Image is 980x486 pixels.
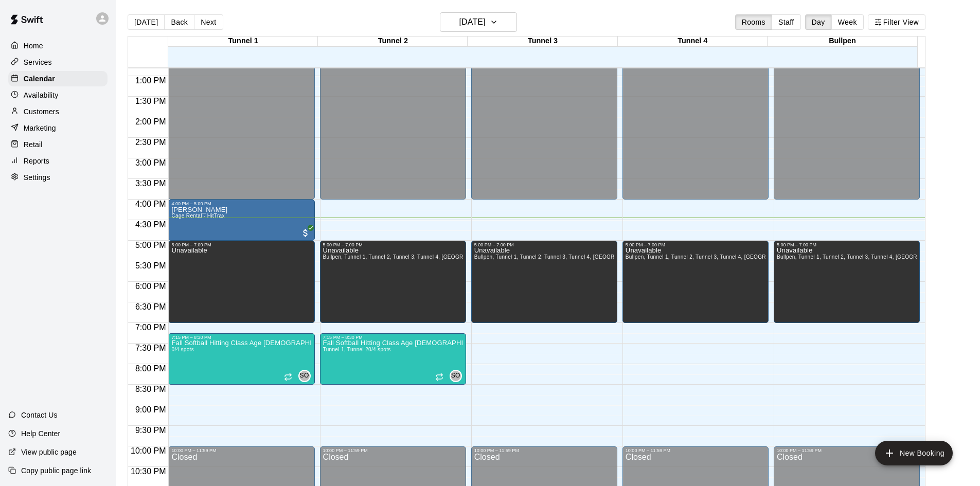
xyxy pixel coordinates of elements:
span: 7:00 PM [133,323,169,332]
p: Availability [24,90,59,100]
button: Filter View [868,14,925,30]
a: Reports [8,153,108,169]
button: [DATE] [128,14,165,30]
p: Retail [24,139,43,150]
span: 5:30 PM [133,261,169,270]
div: Tunnel 3 [468,37,617,46]
a: Marketing [8,120,108,136]
p: Services [24,57,52,67]
span: 6:00 PM [133,282,169,291]
button: [DATE] [440,12,517,32]
span: SO [300,371,309,381]
div: 5:00 PM – 7:00 PM [777,242,917,247]
span: 6:30 PM [133,302,169,311]
span: Cage Rental - HitTrax [171,213,224,219]
button: Day [805,14,832,30]
span: Bullpen, Tunnel 1, Tunnel 2, Tunnel 3, Tunnel 4, [GEOGRAPHIC_DATA], [US_STATE][GEOGRAPHIC_DATA], ... [323,254,708,260]
a: Settings [8,170,108,185]
span: 9:00 PM [133,405,169,414]
p: Copy public page link [21,465,91,476]
div: 5:00 PM – 7:00 PM: Unavailable [320,241,466,323]
p: Home [24,41,43,51]
p: Help Center [21,428,60,439]
span: 1:30 PM [133,97,169,105]
div: 10:00 PM – 11:59 PM [626,448,765,453]
div: 10:00 PM – 11:59 PM [323,448,463,453]
span: 8:00 PM [133,364,169,373]
a: Services [8,55,108,70]
div: 5:00 PM – 7:00 PM [171,242,311,247]
p: Customers [24,106,59,117]
div: 5:00 PM – 7:00 PM: Unavailable [168,241,314,323]
p: Settings [24,172,50,183]
button: Staff [772,14,801,30]
p: Marketing [24,123,56,133]
a: Retail [8,137,108,152]
div: Shaun ODea [298,370,311,382]
div: Shaun ODea [450,370,462,382]
p: Calendar [24,74,55,84]
div: 5:00 PM – 7:00 PM: Unavailable [622,241,769,323]
span: Recurring event [284,373,292,381]
span: Shaun ODea [454,370,462,382]
div: 10:00 PM – 11:59 PM [171,448,311,453]
span: 4:30 PM [133,220,169,229]
span: 10:00 PM [128,446,168,455]
span: 5:00 PM [133,241,169,249]
div: 10:00 PM – 11:59 PM [474,448,614,453]
p: View public page [21,447,77,457]
button: Back [164,14,194,30]
span: Bullpen, Tunnel 1, Tunnel 2, Tunnel 3, Tunnel 4, [GEOGRAPHIC_DATA], [US_STATE][GEOGRAPHIC_DATA], ... [474,254,859,260]
span: 0/4 spots filled [368,347,391,352]
p: Contact Us [21,410,58,420]
div: 5:00 PM – 7:00 PM [323,242,463,247]
div: 4:00 PM – 5:00 PM: Kimberly Marlow [168,200,314,241]
div: 5:00 PM – 7:00 PM: Unavailable [774,241,920,323]
span: 8:30 PM [133,385,169,393]
span: 10:30 PM [128,467,168,476]
button: Week [831,14,864,30]
span: All customers have paid [300,228,311,238]
div: 5:00 PM – 7:00 PM: Unavailable [471,241,617,323]
a: Home [8,38,108,53]
div: Tunnel 1 [168,37,318,46]
span: 1:00 PM [133,76,169,85]
span: Shaun ODea [302,370,311,382]
a: Availability [8,87,108,103]
h6: [DATE] [459,15,486,29]
div: 7:15 PM – 8:30 PM [171,335,311,340]
div: Tunnel 4 [618,37,768,46]
span: 0/4 spots filled [171,347,194,352]
span: 9:30 PM [133,426,169,435]
span: SO [451,371,460,381]
div: 5:00 PM – 7:00 PM [474,242,614,247]
div: 4:00 PM – 5:00 PM [171,201,311,206]
button: add [875,441,953,465]
span: 4:00 PM [133,200,169,208]
span: Tunnel 1, Tunnel 2 [323,347,368,352]
span: 2:30 PM [133,138,169,147]
span: 2:00 PM [133,117,169,126]
span: 3:00 PM [133,158,169,167]
div: 5:00 PM – 7:00 PM [626,242,765,247]
a: Customers [8,104,108,119]
div: Bullpen [768,37,917,46]
button: Rooms [735,14,772,30]
div: 10:00 PM – 11:59 PM [777,448,917,453]
div: 7:15 PM – 8:30 PM: Fall Softball Hitting Class Age 13 and Older [168,333,314,385]
div: Tunnel 2 [318,37,468,46]
p: Reports [24,156,49,166]
div: 7:15 PM – 8:30 PM: Fall Softball Hitting Class Age 13 and Older [320,333,466,385]
a: Calendar [8,71,108,86]
span: 7:30 PM [133,344,169,352]
span: Recurring event [435,373,443,381]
